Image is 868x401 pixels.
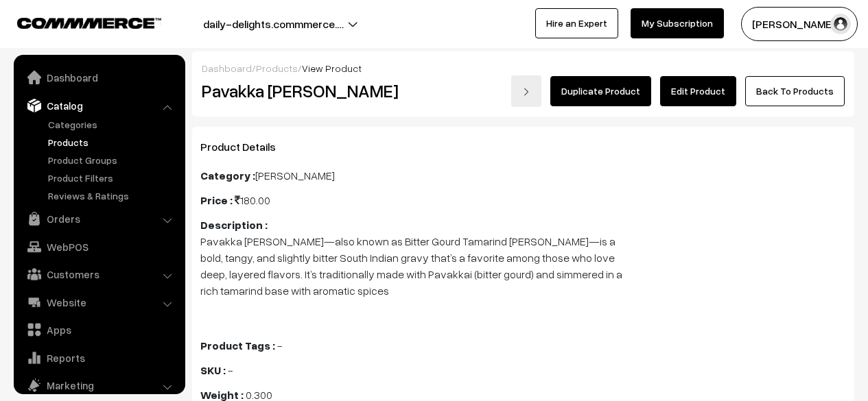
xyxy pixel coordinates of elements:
a: Back To Products [745,76,845,106]
b: SKU : [200,363,226,377]
a: Reviews & Ratings [45,189,180,203]
button: [PERSON_NAME]… [741,7,858,41]
img: COMMMERCE [17,18,161,28]
a: Apps [17,317,180,342]
b: Price : [200,193,233,207]
div: / / [202,61,845,75]
a: Products [45,135,180,149]
a: Orders [17,206,180,231]
div: [PERSON_NAME] [200,167,624,184]
a: Dashboard [17,65,180,90]
a: Website [17,290,180,315]
b: Product Tags : [200,339,275,352]
button: daily-delights.commmerce.… [155,7,392,41]
img: right-arrow.png [522,88,530,96]
a: Edit Product [660,76,736,106]
span: - [277,339,282,352]
a: Reports [17,345,180,370]
b: Description : [200,218,268,232]
a: Catalog [17,93,180,118]
span: View Product [302,62,362,74]
h2: Pavakka [PERSON_NAME] [202,80,402,101]
a: Customers [17,262,180,287]
a: Products [256,62,298,74]
a: My Subscription [631,8,724,38]
span: - [228,363,233,377]
span: Product Details [200,140,292,154]
a: COMMMERCE [17,14,137,30]
div: 180.00 [200,192,624,208]
a: Categories [45,117,180,132]
p: Pavakka [PERSON_NAME]—also known as Bitter Gourd Tamarind [PERSON_NAME]—is a bold, tangy, and sli... [200,233,624,299]
a: Product Groups [45,153,180,167]
a: Dashboard [202,62,252,74]
a: Hire an Expert [535,8,618,38]
a: Product Filters [45,171,180,185]
a: WebPOS [17,234,180,259]
b: Category : [200,169,255,182]
a: Duplicate Product [550,76,651,106]
a: Marketing [17,373,180,398]
img: user [830,14,851,34]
